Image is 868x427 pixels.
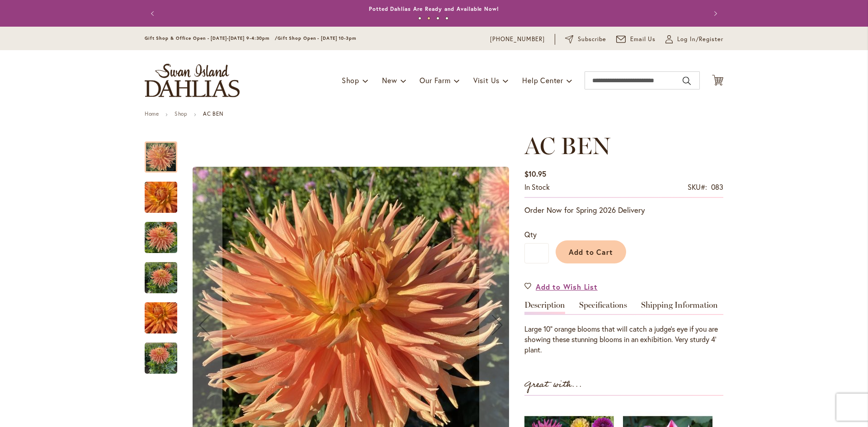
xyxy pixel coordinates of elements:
a: Log In/Register [665,35,723,44]
a: Add to Wish List [524,282,598,292]
span: New [382,75,397,85]
span: Add to Wish List [536,282,598,292]
a: store logo [145,64,240,97]
div: 083 [711,182,723,192]
span: In stock [524,182,550,192]
button: 4 of 4 [445,17,448,20]
span: $10.95 [524,169,546,178]
img: AC BEN [145,296,177,340]
span: Email Us [630,35,656,44]
p: Order Now for Spring 2026 Delivery [524,205,723,216]
div: AC BEN [145,253,186,293]
div: Detailed Product Info [524,301,723,355]
a: Shipping Information [641,301,718,314]
button: Previous [145,5,163,23]
a: Subscribe [565,35,606,44]
span: Qty [524,230,537,239]
div: Availability [524,182,550,192]
p: Large 10” orange blooms that will catch a judge’s eye if you are showing these stunning blooms in... [524,324,723,355]
span: Our Farm [420,75,450,85]
strong: Great with... [524,377,582,392]
span: Subscribe [578,35,606,44]
button: Add to Cart [556,240,626,263]
button: 1 of 4 [418,17,421,20]
span: Gift Shop & Office Open - [DATE]-[DATE] 9-4:30pm / [145,35,278,41]
button: 2 of 4 [427,17,430,20]
a: Shop [175,110,187,117]
img: AC BEN [145,221,177,254]
div: AC BEN [145,293,186,333]
div: AC BEN [145,173,186,213]
span: Visit Us [473,75,500,85]
a: Description [524,301,565,314]
img: AC BEN [145,262,177,294]
div: AC BEN [145,333,177,374]
span: Gift Shop Open - [DATE] 10-3pm [278,35,356,41]
div: AC BEN [145,132,186,173]
span: AC BEN [524,131,610,160]
button: Next [705,5,723,23]
a: Email Us [616,35,656,44]
button: 3 of 4 [436,17,439,20]
span: Log In/Register [677,35,723,44]
img: AC BEN [145,342,177,375]
a: Potted Dahlias Are Ready and Available Now! [369,5,499,12]
a: [PHONE_NUMBER] [490,35,545,44]
a: Specifications [579,301,627,314]
span: Shop [342,75,359,85]
span: Add to Cart [569,247,613,257]
img: AC BEN [145,176,177,219]
a: Home [145,110,159,117]
span: Help Center [522,75,563,85]
div: AC BEN [145,213,186,253]
strong: SKU [688,182,707,192]
strong: AC BEN [203,110,224,117]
